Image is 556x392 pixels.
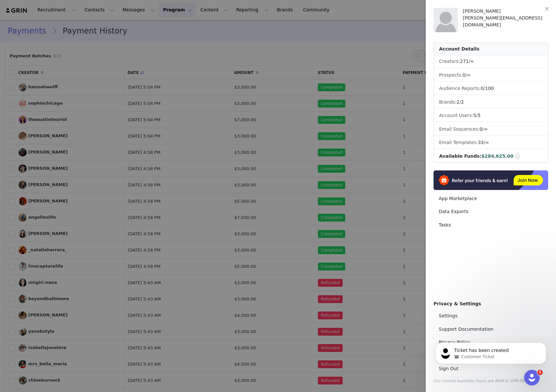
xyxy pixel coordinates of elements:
span: ∞ [484,126,488,132]
li: Brands: [434,96,548,109]
div: [PERSON_NAME][EMAIL_ADDRESS][DOMAIN_NAME] [463,15,548,28]
li: Prospects: [434,69,548,81]
li: Account Users: [434,109,548,122]
img: placeholder-profile.jpg [434,8,458,32]
span: ∞ [470,59,474,64]
span: ∞ [485,140,489,145]
span: 5 [537,370,543,375]
li: Creators: [434,55,548,68]
a: App Marketplace [434,193,548,205]
span: $284,625.00 [481,153,513,159]
li: Audience Reports: / [434,82,548,95]
a: Support Documentation [434,323,548,335]
span: 0 [479,126,482,132]
span: / [473,113,481,118]
li: Email Templates: [434,137,548,149]
span: 2 [461,99,464,105]
span: / [478,140,489,145]
iframe: Intercom notifications message [426,329,556,374]
span: / [460,59,474,64]
span: ∞ [467,72,471,78]
span: Our normal business hours are 8AM to 5PM PST. [434,379,527,383]
div: Account Details [434,43,548,55]
i: icon: close [544,6,549,11]
img: Refer & Earn [434,170,548,190]
span: 0 [481,86,484,91]
span: / [479,126,488,132]
a: Data Exports [434,206,548,218]
span: Available Funds: [439,153,481,159]
span: 0 [463,72,465,78]
iframe: Intercom live chat [524,370,540,385]
span: 100 [485,86,494,91]
span: Privacy & Settings [434,301,481,306]
div: [PERSON_NAME] [463,8,548,15]
span: 33 [478,140,484,145]
span: 2 [457,99,460,105]
span: / [463,72,471,78]
li: Email Sequences: [434,123,548,136]
a: Settings [434,310,548,322]
span: 5 [473,113,476,118]
span: 271 [460,59,469,64]
span: 5 [478,113,481,118]
span: / [457,99,464,105]
a: Tasks [434,219,548,231]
